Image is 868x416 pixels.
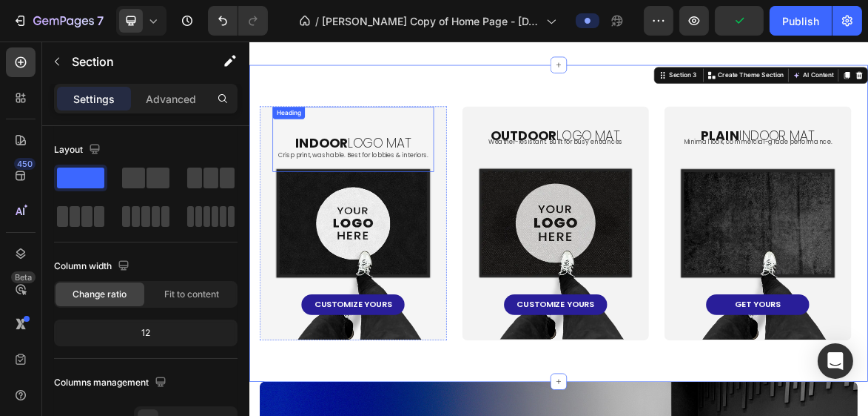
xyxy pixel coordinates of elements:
div: 12 [57,323,235,343]
p: Minimal look, commercial-grade performance. [616,136,844,152]
span: / [315,13,319,29]
iframe: To enrich screen reader interactions, please activate Accessibility in Grammarly extension settings [249,42,868,416]
p: Weather-resistant. Built for busy entrances [326,136,554,152]
p: Create Theme Section [673,42,767,55]
div: Publish [782,13,819,29]
button: AI Content [777,39,842,57]
p: Section [72,53,193,70]
button: Publish [770,6,832,36]
div: Layout [54,140,104,160]
div: Beta [11,271,36,283]
button: 7 [6,6,110,36]
h2: INDOOR MAT [614,123,846,148]
span: Change ratio [73,288,127,301]
div: Column width [54,257,132,277]
p: GET YOURS [697,369,763,385]
p: CUSTOMIZE yOURS [93,369,205,385]
p: CUSTOMIZE YOURS [383,369,495,385]
div: Section 3 [599,42,645,55]
div: Undo/Redo [208,6,268,36]
p: 7 [97,12,104,30]
span: Fit to content [164,288,219,301]
div: Columns management [54,373,169,393]
p: Settings [73,91,115,107]
span: [PERSON_NAME] Copy of Home Page - [DATE] 10:08:39 [322,13,540,29]
div: 450 [14,158,36,170]
div: Open Intercom Messenger [818,343,853,379]
h2: LOGO MAT [324,123,556,148]
p: Advanced [146,91,196,107]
